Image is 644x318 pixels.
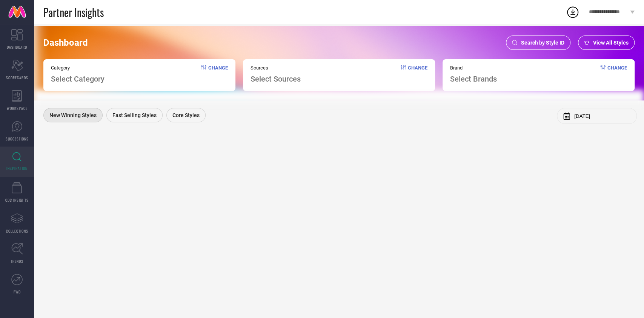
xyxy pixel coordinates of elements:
span: Sources [251,65,301,71]
span: SUGGESTIONS [6,136,29,142]
span: Select Category [51,74,105,83]
span: New Winning Styles [49,112,97,118]
span: Change [607,65,627,83]
span: Change [208,65,228,83]
span: Dashboard [43,37,88,48]
input: Select month [574,113,631,119]
span: SCORECARDS [6,75,28,80]
span: Brand [450,65,497,71]
span: TRENDS [11,258,23,264]
span: Search by Style ID [521,40,564,46]
span: Partner Insights [43,5,104,20]
span: COLLECTIONS [6,228,28,234]
span: Category [51,65,105,71]
div: Open download list [566,5,579,19]
span: Change [408,65,427,83]
span: Core Styles [172,112,200,118]
span: WORKSPACE [7,105,28,111]
span: CDC INSIGHTS [5,197,29,203]
span: FWD [14,289,21,295]
span: Select Brands [450,74,497,83]
span: Fast Selling Styles [112,112,157,118]
span: View All Styles [593,40,629,46]
span: INSPIRATION [6,165,28,171]
span: Select Sources [251,74,301,83]
span: DASHBOARD [7,44,27,50]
